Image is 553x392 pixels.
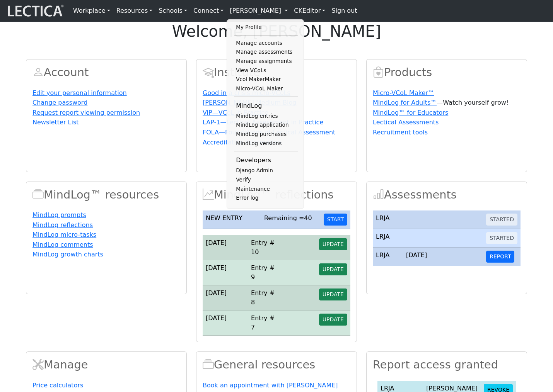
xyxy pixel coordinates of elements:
h2: Manage [32,358,180,372]
h2: Assessments [373,188,521,202]
span: [DATE] [206,314,227,322]
a: Price calculators [32,382,83,389]
span: UPDATE [323,291,344,297]
a: Error log [234,193,298,203]
button: REPORT [486,251,514,263]
a: FOLA—Foundations of Lectical Assessment [203,129,335,136]
span: 40 [304,214,312,222]
td: LRJA [373,210,403,229]
span: Account [203,66,214,79]
span: UPDATE [323,266,344,272]
a: MindLog™ for Educators [373,109,448,116]
a: MindLog for Adults™ [373,99,437,106]
a: ViP—VCoL in Practice [203,109,268,116]
a: Workplace [70,3,113,19]
a: My Profile [234,23,298,32]
a: CKEditor [291,3,328,19]
a: Manage accounts [234,39,298,48]
a: Change password [32,99,87,106]
a: Book an appointment with [PERSON_NAME] [203,382,338,389]
a: MindLog versions [234,139,298,148]
a: Sign out [328,3,360,19]
a: Accreditation information [203,139,281,146]
a: Manage assignments [234,57,298,66]
span: [DATE] [206,264,227,272]
span: MindLog [203,188,214,201]
span: [DATE] [206,289,227,297]
a: Verify [234,175,298,185]
a: Django Admin [234,166,298,175]
a: Lectical Assessments [373,119,439,126]
a: LAP-1—Lectical Assessment in Practice [203,119,323,126]
a: Good in a crisis micro-VCoLs [203,89,290,97]
a: Recruitment tools [373,129,428,136]
a: MindLog comments [32,241,93,248]
a: Resources [113,3,156,19]
span: UPDATE [323,316,344,322]
h2: Institute [203,66,350,79]
li: MindLog [234,100,298,112]
a: Edit your personal information [32,89,127,97]
span: Manage [32,358,44,371]
h2: MindLog™ resources [32,188,180,202]
button: UPDATE [319,288,347,300]
button: UPDATE [319,263,347,275]
h2: Products [373,66,521,79]
span: Products [373,66,384,79]
a: Manage assessments [234,48,298,57]
td: LRJA [373,248,403,266]
button: UPDATE [319,238,347,250]
a: MindLog prompts [32,211,86,219]
span: MindLog™ resources [32,188,44,201]
a: MindLog entries [234,112,298,121]
td: Entry # 8 [248,285,282,311]
a: Maintenance [234,185,298,194]
td: Remaining = [261,210,321,229]
a: Micro-VCoL Maker™ [373,89,434,97]
a: Newsletter List [32,119,79,126]
h2: Report access granted [373,358,521,372]
ul: [PERSON_NAME] [234,23,298,203]
a: MindLog purchases [234,130,298,139]
td: Entry # 6 [248,336,282,361]
a: MindLog micro-tasks [32,231,96,238]
span: [DATE] [206,239,227,246]
td: Entry # 7 [248,311,282,336]
td: NEW ENTRY [203,210,261,229]
td: LRJA [373,229,403,248]
a: [PERSON_NAME] [227,3,291,19]
a: Vcol MakerMaker [234,75,298,84]
a: MindLog reflections [32,221,93,229]
a: Request report viewing permission [32,109,140,116]
span: UPDATE [323,241,344,247]
td: Entry # 10 [248,235,282,260]
span: Resources [203,358,214,371]
button: START [324,214,347,226]
a: Micro-VCoL Maker [234,84,298,93]
a: View VCoLs [234,66,298,75]
span: [DATE] [406,251,427,259]
a: [PERSON_NAME] Medium Blog [203,99,296,106]
a: Schools [155,3,190,19]
li: Developers [234,154,298,166]
a: MindLog application [234,120,298,130]
button: UPDATE [319,314,347,326]
span: Assessments [373,188,384,201]
h2: General resources [203,358,350,372]
p: —Watch yourself grow! [373,98,521,107]
h2: MindLog™ reflections [203,188,350,202]
a: MindLog growth charts [32,251,103,258]
td: Entry # 9 [248,260,282,285]
span: Account [32,66,44,79]
a: Connect [190,3,227,19]
h2: Account [32,66,180,79]
img: lecticalive [6,3,64,18]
